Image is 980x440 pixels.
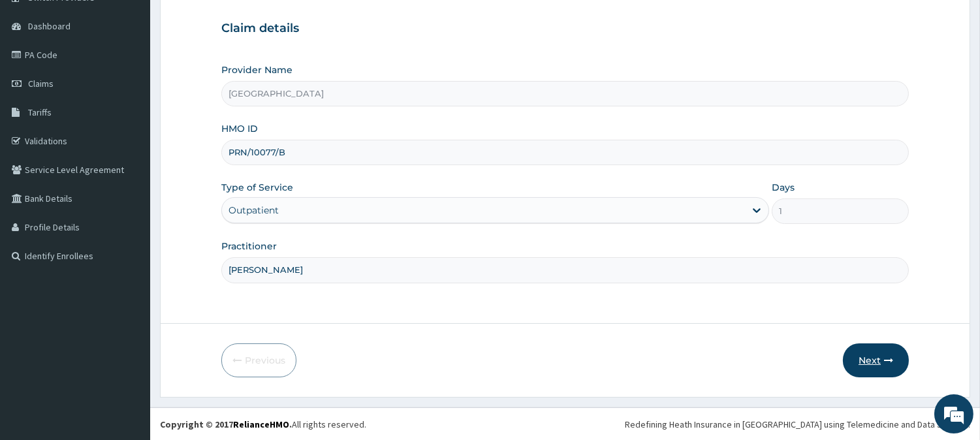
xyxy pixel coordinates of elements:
[68,73,219,90] div: Chat with us now
[233,418,289,430] a: RelianceHMO
[76,135,180,267] span: We're online!
[843,343,909,377] button: Next
[221,140,909,165] input: Enter HMO ID
[221,122,258,135] label: HMO ID
[772,181,795,194] label: Days
[221,240,277,253] label: Practitioner
[221,343,296,377] button: Previous
[221,63,292,76] label: Provider Name
[229,204,279,217] div: Outpatient
[28,106,52,118] span: Tariffs
[7,298,249,343] textarea: Type your message and hit 'Enter'
[28,78,54,89] span: Claims
[28,20,71,32] span: Dashboard
[24,65,53,98] img: d_794563401_company_1708531726252_794563401
[221,22,909,36] h3: Claim details
[221,181,293,194] label: Type of Service
[221,257,909,283] input: Enter Name
[160,418,292,430] strong: Copyright © 2017 .
[214,7,245,38] div: Minimize live chat window
[625,418,970,431] div: Redefining Heath Insurance in [GEOGRAPHIC_DATA] using Telemedicine and Data Science!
